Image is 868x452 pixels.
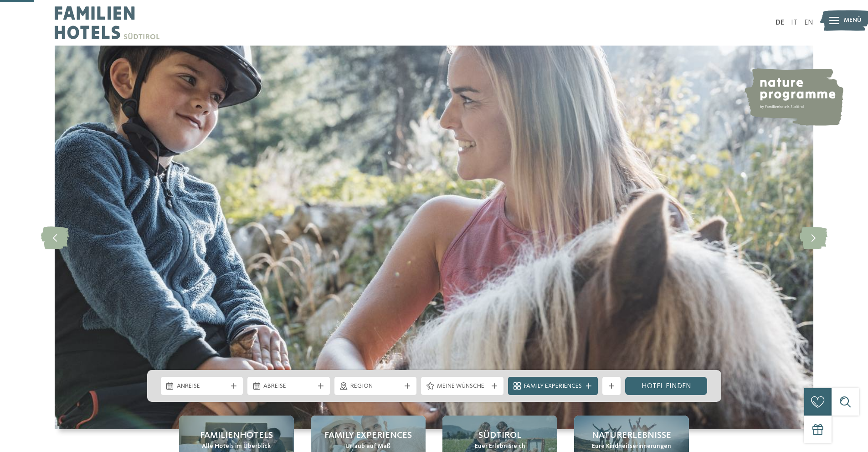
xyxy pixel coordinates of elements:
a: Hotel finden [625,377,708,395]
span: Naturerlebnisse [592,429,671,442]
a: DE [776,19,784,26]
span: Urlaub auf Maß [345,442,390,451]
span: Meine Wünsche [437,382,488,391]
span: Family Experiences [524,382,582,391]
span: Family Experiences [324,429,412,442]
span: Menü [844,16,862,25]
img: Familienhotels Südtirol: The happy family places [55,46,813,429]
span: Euer Erlebnisreich [475,442,525,451]
span: Eure Kindheitserinnerungen [592,442,671,451]
span: Südtirol [478,429,521,442]
span: Anreise [177,382,227,391]
img: nature programme by Familienhotels Südtirol [743,68,843,126]
span: Familienhotels [200,429,273,442]
a: EN [804,19,813,26]
a: IT [791,19,797,26]
span: Region [350,382,401,391]
span: Alle Hotels im Überblick [202,442,271,451]
span: Abreise [263,382,314,391]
